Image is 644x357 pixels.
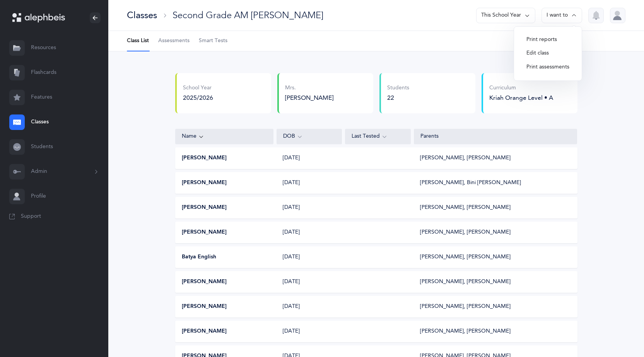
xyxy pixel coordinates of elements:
div: [DATE] [277,328,342,335]
button: Edit class [520,46,576,60]
div: Last Tested [352,132,404,141]
div: School Year [183,84,213,92]
div: [PERSON_NAME], [PERSON_NAME] [420,328,511,335]
div: [DATE] [277,154,342,162]
div: [PERSON_NAME], [PERSON_NAME] [420,303,511,311]
button: [PERSON_NAME] [182,154,227,162]
button: This School Year [476,8,535,23]
button: Print reports [520,33,576,47]
span: Support [21,213,41,220]
div: [DATE] [277,303,342,311]
div: Classes [127,9,157,22]
div: DOB [283,132,336,141]
div: [PERSON_NAME], [PERSON_NAME] [420,229,511,236]
button: I want to [542,8,582,23]
button: [PERSON_NAME] [182,278,227,286]
div: Second Grade AM [PERSON_NAME] [173,9,323,22]
div: Curriculum [489,84,553,92]
div: [PERSON_NAME], [PERSON_NAME] [420,154,511,162]
div: Mrs. [285,84,367,92]
span: Smart Tests [199,37,227,45]
div: Name [182,132,267,141]
div: Parents [420,133,571,140]
button: [PERSON_NAME] [182,303,227,311]
button: Batya English [182,253,216,261]
div: 22 [387,94,409,102]
span: Assessments [158,37,190,45]
button: [PERSON_NAME] [182,204,227,212]
div: [DATE] [277,253,342,261]
button: [PERSON_NAME] [182,179,227,187]
div: [PERSON_NAME], [PERSON_NAME] [420,204,511,212]
div: 2025/2026 [183,94,213,102]
div: Students [387,84,409,92]
div: [DATE] [277,179,342,187]
button: [PERSON_NAME] [182,229,227,236]
button: Print assessments [520,60,576,74]
div: [PERSON_NAME], [PERSON_NAME] [420,253,511,261]
div: [DATE] [277,278,342,286]
div: [DATE] [277,204,342,212]
div: [DATE] [277,229,342,236]
div: [PERSON_NAME], Bini [PERSON_NAME] [420,179,521,187]
button: [PERSON_NAME] [182,328,227,335]
div: Kriah Orange Level • A [489,94,553,102]
div: [PERSON_NAME] [285,94,367,102]
div: [PERSON_NAME], [PERSON_NAME] [420,278,511,286]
